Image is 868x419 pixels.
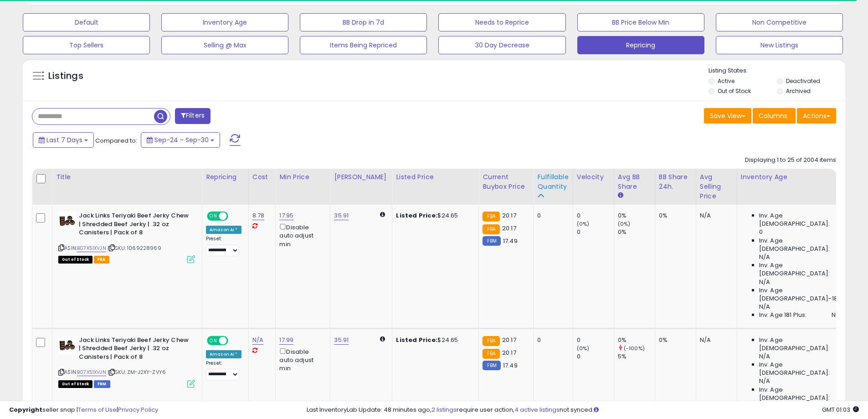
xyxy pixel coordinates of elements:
div: Displaying 1 to 25 of 2004 items [745,156,836,165]
button: Filters [175,108,211,124]
span: N/A [759,278,770,286]
span: N/A [759,352,770,361]
div: Avg Selling Price [700,172,733,201]
span: Inv. Age 181 Plus: [759,311,807,319]
div: 0 [537,212,565,220]
small: FBA [483,336,499,346]
div: 0 [537,336,565,344]
div: Inventory Age [741,172,846,182]
span: Columns [759,111,787,120]
span: 20.17 [502,336,516,344]
button: Repricing [577,36,704,54]
span: | SKU: ZM-J2XY-ZVY6 [108,368,166,376]
div: Velocity [577,172,610,182]
span: Last 7 Days [46,135,82,145]
div: ASIN: [58,212,195,262]
button: Inventory Age [161,13,288,31]
span: Inv. Age [DEMOGRAPHIC_DATA]: [759,261,842,278]
span: Inv. Age [DEMOGRAPHIC_DATA]: [759,361,842,377]
button: Columns [753,108,796,124]
div: Amazon AI * [206,350,241,358]
a: 4 active listings [514,405,560,414]
button: BB Price Below Min [577,13,704,31]
span: FBA [94,256,109,264]
label: Archived [786,87,811,95]
div: 0% [618,336,655,344]
span: N/A [759,377,770,385]
div: Avg BB Share [618,172,651,191]
div: 0% [659,336,689,344]
span: Inv. Age [DEMOGRAPHIC_DATA]: [759,336,842,352]
b: Listed Price: [396,211,437,220]
button: Non Competitive [716,13,843,31]
span: N/A [759,303,770,311]
button: Last 7 Days [33,132,94,148]
span: 17.49 [503,237,518,245]
span: All listings that are currently out of stock and unavailable for purchase on Amazon [58,256,92,264]
h5: Listings [48,70,83,83]
div: N/A [700,336,730,344]
button: Save View [704,108,751,124]
a: B07X51XVJN [77,368,106,376]
span: 17.49 [503,361,518,370]
small: (0%) [577,220,590,228]
div: Amazon AI * [206,226,241,234]
button: Actions [797,108,836,124]
div: 0% [618,212,655,220]
a: 2 listings [431,405,457,414]
div: 5% [618,352,655,361]
a: N/A [252,336,263,345]
div: Fulfillable Quantity [537,172,569,191]
b: Jack Links Teriyaki Beef Jerky Chew | Shredded Beef Jerky | .32 oz Canisters | Pack of 8 [79,336,190,364]
b: Listed Price: [396,336,437,344]
button: BB Drop in 7d [300,13,427,31]
div: Last InventoryLab Update: 48 minutes ago, require user action, not synced. [307,406,859,414]
span: ON [208,212,219,220]
span: Inv. Age [DEMOGRAPHIC_DATA]-180: [759,286,842,303]
button: Needs to Reprice [438,13,565,31]
a: B07X51XVJN [77,244,106,252]
small: FBM [483,361,500,370]
span: N/A [759,253,770,261]
div: Disable auto adjust min [279,222,323,248]
small: FBM [483,236,500,246]
div: N/A [700,212,730,220]
span: OFF [227,212,241,220]
div: BB Share 24h. [659,172,692,191]
span: 2025-10-9 01:03 GMT [822,405,859,414]
div: 0 [577,336,614,344]
div: Preset: [206,360,241,381]
div: 0 [577,212,614,220]
div: 0 [577,228,614,236]
span: 20.17 [502,348,516,357]
a: 8.78 [252,211,265,220]
div: $24.65 [396,212,472,220]
button: 30 Day Decrease [438,36,565,54]
div: seller snap | | [9,406,158,414]
div: Repricing [206,172,245,182]
div: Preset: [206,236,241,256]
img: 41q8E3lopoL._SL40_.jpg [58,212,77,230]
small: (-100%) [624,345,645,352]
span: Inv. Age [DEMOGRAPHIC_DATA]: [759,237,842,253]
a: 35.91 [334,211,349,220]
a: 17.99 [279,336,293,345]
small: (0%) [618,220,631,228]
span: Compared to: [95,136,137,145]
div: Current Buybox Price [483,172,529,191]
div: 0 [577,352,614,361]
small: FBA [483,212,499,222]
div: 0% [659,212,689,220]
button: Selling @ Max [161,36,288,54]
span: 20.17 [502,224,516,233]
button: Items Being Repriced [300,36,427,54]
strong: Copyright [9,405,42,414]
p: Listing States: [709,67,845,75]
div: Title [56,172,198,182]
button: New Listings [716,36,843,54]
a: 35.91 [334,336,349,345]
button: Default [23,13,150,31]
div: 0% [618,228,655,236]
div: ASIN: [58,336,195,387]
a: Privacy Policy [118,405,158,414]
